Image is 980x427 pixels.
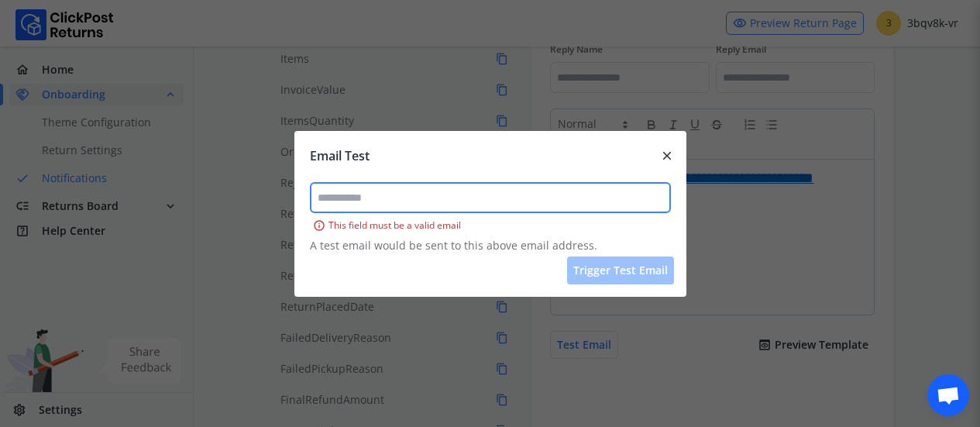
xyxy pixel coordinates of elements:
p: A test email would be sent to this above email address. [310,238,671,253]
button: Trigger test email [567,257,674,284]
div: Email Test [310,146,370,165]
button: close [648,146,686,165]
a: Open chat [927,374,969,416]
div: This field must be a valid email [310,216,671,235]
span: info [313,216,325,235]
span: close [660,145,674,167]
